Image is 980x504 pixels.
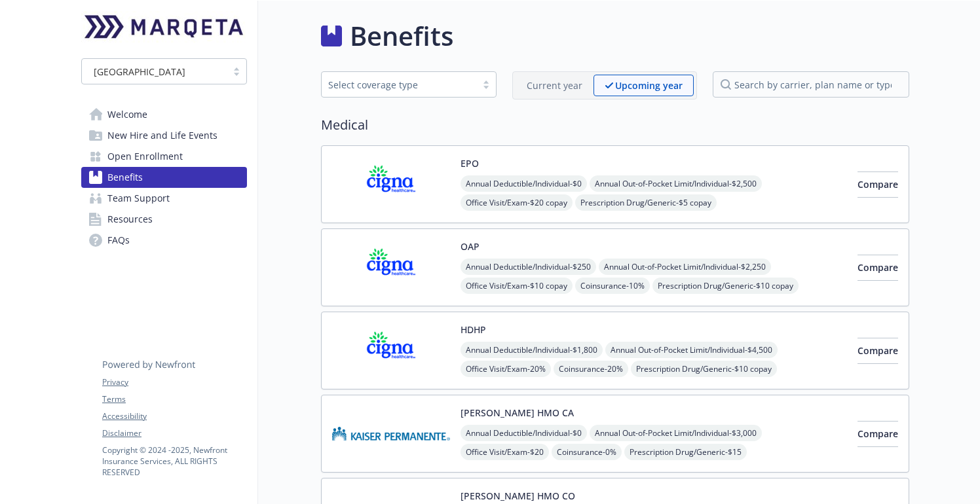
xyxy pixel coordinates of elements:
[332,156,450,212] img: CIGNA carrier logo
[81,146,247,167] a: Open Enrollment
[857,255,898,281] button: Compare
[857,344,898,357] span: Compare
[102,444,246,478] p: Copyright © 2024 - 2025 , Newfront Insurance Services, ALL RIGHTS RESERVED
[107,167,143,188] span: Benefits
[81,188,247,209] a: Team Support
[631,361,777,377] span: Prescription Drug/Generic - $10 copay
[461,259,596,275] span: Annual Deductible/Individual - $250
[332,323,450,378] img: CIGNA carrier logo
[461,240,480,253] button: OAP
[554,361,628,377] span: Coinsurance - 20%
[605,342,778,358] span: Annual Out-of-Pocket Limit/Individual - $4,500
[102,410,246,422] a: Accessibility
[332,240,450,295] img: CIGNA carrier logo
[857,427,898,440] span: Compare
[350,16,453,56] h1: Benefits
[107,104,147,125] span: Welcome
[107,146,183,167] span: Open Enrollment
[461,175,587,192] span: Annual Deductible/Individual - $0
[461,489,575,503] button: [PERSON_NAME] HMO CO
[107,125,217,146] span: New Hire and Life Events
[624,444,747,460] span: Prescription Drug/Generic - $15
[94,65,185,79] span: [GEOGRAPHIC_DATA]
[461,342,603,358] span: Annual Deductible/Individual - $1,800
[81,125,247,146] a: New Hire and Life Events
[102,393,246,405] a: Terms
[615,79,683,92] p: Upcoming year
[461,406,574,420] button: [PERSON_NAME] HMO CA
[321,115,909,135] h2: Medical
[102,427,246,439] a: Disclaimer
[81,167,247,188] a: Benefits
[527,79,582,92] p: Current year
[857,338,898,364] button: Compare
[575,194,717,211] span: Prescription Drug/Generic - $5 copay
[590,425,762,441] span: Annual Out-of-Pocket Limit/Individual - $3,000
[328,78,470,92] div: Select coverage type
[81,230,247,251] a: FAQs
[461,361,551,377] span: Office Visit/Exam - 20%
[857,178,898,190] span: Compare
[857,171,898,198] button: Compare
[107,188,170,209] span: Team Support
[552,444,622,460] span: Coinsurance - 0%
[713,71,909,98] input: search by carrier, plan name or type
[652,278,799,294] span: Prescription Drug/Generic - $10 copay
[81,104,247,125] a: Welcome
[857,421,898,447] button: Compare
[461,444,549,460] span: Office Visit/Exam - $20
[81,209,247,230] a: Resources
[461,156,479,170] button: EPO
[461,278,573,294] span: Office Visit/Exam - $10 copay
[461,425,587,441] span: Annual Deductible/Individual - $0
[461,194,573,211] span: Office Visit/Exam - $20 copay
[107,209,153,230] span: Resources
[590,175,762,192] span: Annual Out-of-Pocket Limit/Individual - $2,500
[599,259,771,275] span: Annual Out-of-Pocket Limit/Individual - $2,250
[332,406,450,461] img: Kaiser Permanente Insurance Company carrier logo
[102,376,246,388] a: Privacy
[461,323,486,336] button: HDHP
[107,230,130,251] span: FAQs
[88,65,220,79] span: [GEOGRAPHIC_DATA]
[857,261,898,274] span: Compare
[575,278,650,294] span: Coinsurance - 10%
